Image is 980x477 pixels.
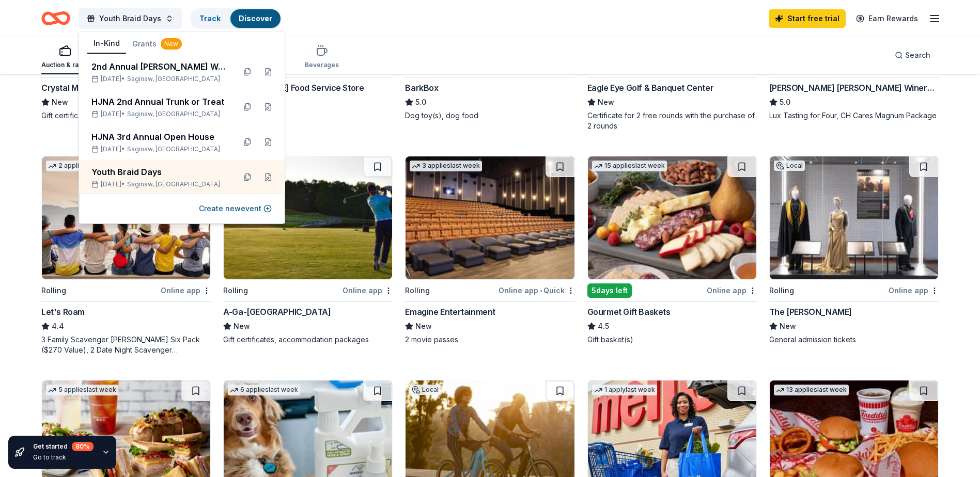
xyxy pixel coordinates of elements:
[52,96,68,108] span: New
[99,12,161,25] span: Youth Braid Days
[52,320,64,332] span: 4.4
[127,145,220,153] span: Saginaw, [GEOGRAPHIC_DATA]
[769,335,939,345] div: General admission tickets
[598,320,609,332] span: 4.5
[33,453,94,462] div: Go to track
[87,34,126,54] button: In-Kind
[46,385,118,395] div: 5 applies last week
[410,385,441,395] div: Local
[239,14,272,23] a: Discover
[889,284,939,297] div: Online app
[41,110,211,121] div: Gift certificate(s)
[305,40,339,74] button: Beverages
[774,385,849,395] div: 13 applies last week
[161,284,211,297] div: Online app
[769,284,794,297] div: Rolling
[405,156,574,345] a: Image for Emagine Entertainment3 applieslast weekRollingOnline app•QuickEmagine EntertainmentNew2...
[886,45,939,66] button: Search
[598,96,614,108] span: New
[41,61,88,69] div: Auction & raffle
[770,156,938,279] img: Image for The Henry Ford
[41,40,88,74] button: Auction & raffle
[91,75,227,83] div: [DATE] •
[405,306,495,318] div: Emagine Entertainment
[587,335,757,345] div: Gift basket(s)
[405,335,574,345] div: 2 movie passes
[905,49,930,61] span: Search
[592,161,667,171] div: 15 applies last week
[410,161,482,171] div: 3 applies last week
[46,161,118,171] div: 2 applies last week
[41,156,211,355] a: Image for Let's Roam2 applieslast weekRollingOnline appLet's Roam4.43 Family Scavenger [PERSON_NA...
[41,6,70,30] a: Home
[780,320,796,332] span: New
[72,442,94,451] div: 80 %
[91,145,227,153] div: [DATE] •
[223,110,393,121] div: Gift card(s)
[499,284,575,297] div: Online app Quick
[91,60,227,73] div: 2nd Annual [PERSON_NAME] Women's Tea Brunch
[228,385,300,395] div: 6 applies last week
[224,156,392,279] img: Image for A-Ga-Ming Golf Resort
[223,82,364,94] div: [PERSON_NAME] Food Service Store
[91,131,227,143] div: HJNA 3rd Annual Open House
[33,442,94,451] div: Get started
[769,306,852,318] div: The [PERSON_NAME]
[126,35,188,53] button: Grants
[769,82,939,94] div: [PERSON_NAME] [PERSON_NAME] Winery and Restaurants
[769,156,939,345] a: Image for The Henry FordLocalRollingOnline appThe [PERSON_NAME]NewGeneral admission tickets
[41,306,85,318] div: Let's Roam
[540,287,542,295] span: •
[780,96,790,108] span: 5.0
[343,284,393,297] div: Online app
[774,161,805,171] div: Local
[41,82,108,94] div: Crystal Mountain
[234,320,250,332] span: New
[769,9,846,28] a: Start free trial
[415,320,432,332] span: New
[199,14,220,23] a: Track
[405,284,430,297] div: Rolling
[769,110,939,121] div: Lux Tasting for Four, CH Cares Magnum Package
[190,8,282,29] button: TrackDiscover
[91,110,227,118] div: [DATE] •
[415,96,426,108] span: 5.0
[406,156,574,279] img: Image for Emagine Entertainment
[223,335,393,345] div: Gift certificates, accommodation packages
[850,9,924,28] a: Earn Rewards
[127,75,220,83] span: Saginaw, [GEOGRAPHIC_DATA]
[587,156,757,345] a: Image for Gourmet Gift Baskets15 applieslast week5days leftOnline appGourmet Gift Baskets4.5Gift ...
[588,156,756,279] img: Image for Gourmet Gift Baskets
[587,283,632,298] div: 5 days left
[305,61,339,69] div: Beverages
[127,180,220,188] span: Saginaw, [GEOGRAPHIC_DATA]
[223,284,248,297] div: Rolling
[223,156,393,345] a: Image for A-Ga-Ming Golf ResortLocalRollingOnline appA-Ga-[GEOGRAPHIC_DATA]NewGift certificates, ...
[91,180,227,188] div: [DATE] •
[223,306,331,318] div: A-Ga-[GEOGRAPHIC_DATA]
[161,38,182,50] div: New
[91,96,227,108] div: HJNA 2nd Annual Trunk or Treat
[79,8,182,29] button: Youth Braid Days
[707,284,757,297] div: Online app
[91,166,227,178] div: Youth Braid Days
[199,202,272,215] button: Create newevent
[405,110,574,121] div: Dog toy(s), dog food
[587,110,757,131] div: Certificate for 2 free rounds with the purchase of 2 rounds
[587,82,714,94] div: Eagle Eye Golf & Banquet Center
[41,284,66,297] div: Rolling
[405,82,438,94] div: BarkBox
[587,306,671,318] div: Gourmet Gift Baskets
[41,335,211,355] div: 3 Family Scavenger [PERSON_NAME] Six Pack ($270 Value), 2 Date Night Scavenger [PERSON_NAME] Two ...
[592,385,657,395] div: 1 apply last week
[127,110,220,118] span: Saginaw, [GEOGRAPHIC_DATA]
[42,156,210,279] img: Image for Let's Roam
